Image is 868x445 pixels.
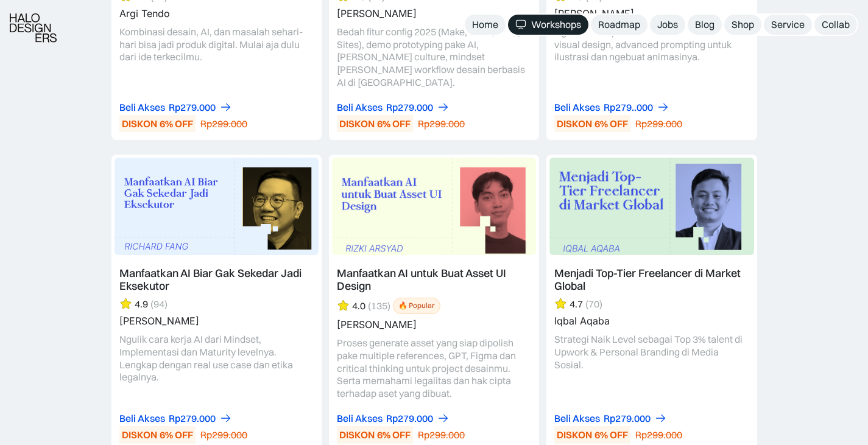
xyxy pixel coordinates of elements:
[160,429,193,441] div: 6% OFF
[598,18,640,31] div: Roadmap
[200,117,247,130] div: Rp299.000
[595,117,628,130] div: 6% OFF
[337,412,450,425] a: Beli AksesRp279.000
[122,429,157,441] div: DISKON
[169,412,216,425] div: Rp279.000
[377,429,411,441] div: 6% OFF
[724,15,761,35] a: Shop
[557,429,592,441] div: DISKON
[386,412,433,425] div: Rp279.000
[557,117,592,130] div: DISKON
[377,117,411,130] div: 6% OFF
[591,15,647,35] a: Roadmap
[339,117,375,130] div: DISKON
[595,429,628,441] div: 6% OFF
[635,429,682,441] div: Rp299.000
[119,412,165,425] div: Beli Akses
[650,15,685,35] a: Jobs
[122,117,157,130] div: DISKON
[472,18,498,31] div: Home
[604,101,653,114] div: Rp279..000
[418,429,465,441] div: Rp299.000
[771,18,805,31] div: Service
[554,101,600,114] div: Beli Akses
[119,101,165,114] div: Beli Akses
[337,101,383,114] div: Beli Akses
[554,412,600,425] div: Beli Akses
[200,429,247,441] div: Rp299.000
[339,429,375,441] div: DISKON
[635,117,682,130] div: Rp299.000
[119,101,232,114] a: Beli AksesRp279.000
[169,101,216,114] div: Rp279.000
[386,101,433,114] div: Rp279.000
[531,18,581,31] div: Workshops
[554,101,669,114] a: Beli AksesRp279..000
[695,18,715,31] div: Blog
[465,15,506,35] a: Home
[688,15,722,35] a: Blog
[657,18,678,31] div: Jobs
[119,412,232,425] a: Beli AksesRp279.000
[604,412,651,425] div: Rp279.000
[337,412,383,425] div: Beli Akses
[814,15,857,35] a: Collab
[732,18,754,31] div: Shop
[764,15,812,35] a: Service
[418,117,465,130] div: Rp299.000
[554,412,667,425] a: Beli AksesRp279.000
[160,117,193,130] div: 6% OFF
[508,15,588,35] a: Workshops
[822,18,850,31] div: Collab
[337,101,450,114] a: Beli AksesRp279.000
